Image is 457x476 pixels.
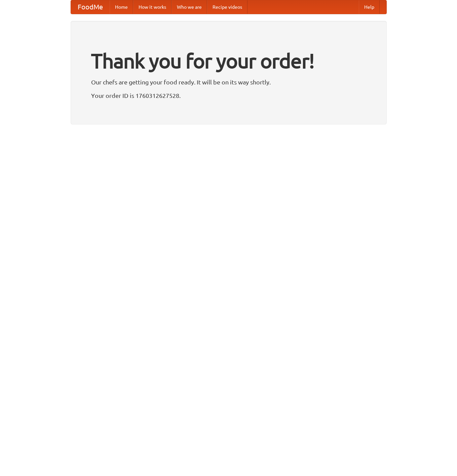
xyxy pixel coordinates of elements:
a: Home [110,0,133,14]
a: Recipe videos [207,0,247,14]
p: Our chefs are getting your food ready. It will be on its way shortly. [91,77,366,87]
a: Who we are [172,0,207,14]
h1: Thank you for your order! [91,45,366,77]
p: Your order ID is 1760312627528. [91,90,366,101]
a: FoodMe [71,0,110,14]
a: Help [359,0,380,14]
a: How it works [133,0,172,14]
